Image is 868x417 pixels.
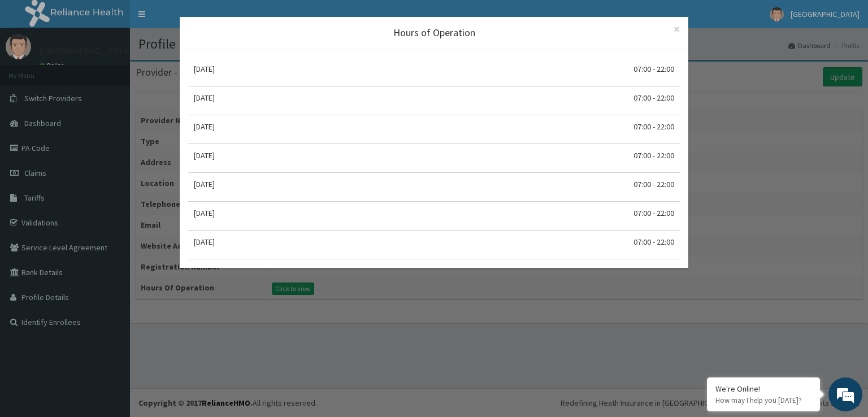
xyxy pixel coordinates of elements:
[715,384,811,394] div: We're Online!
[188,25,680,40] div: Hours of Operation
[21,57,46,85] img: d_794563401_company_1708531726252_794563401
[633,207,674,219] div: 07:00 - 22:00
[194,207,215,219] div: [DATE]
[185,6,212,33] div: Minimize live chat window
[633,179,674,190] div: 07:00 - 22:00
[194,236,215,247] div: [DATE]
[633,92,674,103] div: 07:00 - 22:00
[633,121,674,132] div: 07:00 - 22:00
[6,288,215,328] textarea: Type your message and hit 'Enter'
[59,63,190,78] div: Chat with us now
[633,63,674,75] div: 07:00 - 22:00
[194,92,215,103] div: [DATE]
[194,179,215,190] div: [DATE]
[194,121,215,132] div: [DATE]
[633,236,674,247] div: 07:00 - 22:00
[674,21,680,37] span: ×
[715,396,811,405] p: How may I help you today?
[633,150,674,161] div: 07:00 - 22:00
[194,63,215,75] div: [DATE]
[194,150,215,161] div: [DATE]
[66,132,156,246] span: We're online!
